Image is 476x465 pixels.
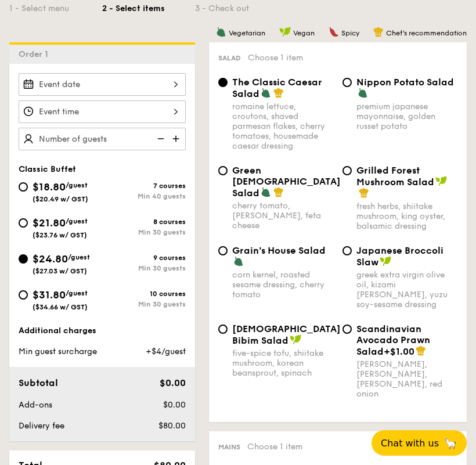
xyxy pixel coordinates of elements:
[435,176,447,186] img: icon-vegan.f8ff3823.svg
[342,78,352,87] input: Nippon Potato Saladpremium japanese mayonnaise, golden russet potato
[247,442,302,452] span: Choose 1 item
[273,187,284,197] img: icon-chef-hat.a58ddaea.svg
[151,128,168,150] img: icon-reduce.1d2dbef1.svg
[33,217,66,229] span: $21.80
[218,443,240,451] span: Mains
[33,267,87,275] span: ($27.03 w/ GST)
[356,245,443,268] span: Japanese Broccoli Slaw
[356,77,454,88] span: Nippon Potato Salad
[102,254,186,262] div: 9 courses
[356,359,457,399] div: [PERSON_NAME], [PERSON_NAME], [PERSON_NAME], red onion
[293,29,315,37] span: Vegan
[359,188,369,198] img: icon-chef-hat.a58ddaea.svg
[356,323,430,357] span: Scandinavian Avocado Prawn Salad
[233,256,244,266] img: icon-vegetarian.fe4039eb.svg
[66,181,88,189] span: /guest
[229,29,265,37] span: Vegetarian
[102,290,186,298] div: 10 courses
[19,347,97,356] span: Min guest surcharge
[19,290,28,300] input: $31.80/guest($34.66 w/ GST)10 coursesMin 30 guests
[102,228,186,236] div: Min 30 guests
[416,345,426,356] img: icon-chef-hat.a58ddaea.svg
[342,246,352,255] input: Japanese Broccoli Slawgreek extra virgin olive oil, kizami [PERSON_NAME], yuzu soy-sesame dressing
[232,245,326,256] span: Grain's House Salad
[216,27,226,37] img: icon-vegetarian.fe4039eb.svg
[19,182,28,192] input: $18.80/guest($20.49 w/ GST)7 coursesMin 40 guests
[19,73,186,96] input: Event date
[373,27,384,37] img: icon-chef-hat.a58ddaea.svg
[358,88,368,98] img: icon-vegetarian.fe4039eb.svg
[19,325,186,337] div: Additional charges
[168,128,186,150] img: icon-add.58712e84.svg
[261,187,271,197] img: icon-vegetarian.fe4039eb.svg
[33,231,87,239] span: ($23.76 w/ GST)
[218,54,241,62] span: Salad
[102,264,186,272] div: Min 30 guests
[232,323,341,346] span: [DEMOGRAPHIC_DATA] Bibim Salad
[218,78,228,87] input: The Classic Caesar Saladromaine lettuce, croutons, shaved parmesan flakes, cherry tomatoes, house...
[160,377,186,388] span: $0.00
[279,27,291,37] img: icon-vegan.f8ff3823.svg
[19,49,53,59] span: Order 1
[356,165,434,188] span: Grilled Forest Mushroom Salad
[342,166,352,175] input: Grilled Forest Mushroom Saladfresh herbs, shiitake mushroom, king oyster, balsamic dressing
[33,289,66,301] span: $31.80
[68,253,90,261] span: /guest
[102,182,186,190] div: 7 courses
[158,421,186,431] span: $80.00
[342,325,352,334] input: Scandinavian Avocado Prawn Salad+$1.00[PERSON_NAME], [PERSON_NAME], [PERSON_NAME], red onion
[232,165,341,199] span: Green [DEMOGRAPHIC_DATA] Salad
[66,217,88,225] span: /guest
[384,346,414,357] span: +$1.00
[146,347,186,356] span: +$4/guest
[19,254,28,264] input: $24.80/guest($27.03 w/ GST)9 coursesMin 30 guests
[232,270,333,300] div: corn kernel, roasted sesame dressing, cherry tomato
[163,400,186,410] span: $0.00
[380,256,391,266] img: icon-vegan.f8ff3823.svg
[341,29,359,37] span: Spicy
[19,164,76,174] span: Classic Buffet
[232,201,333,230] div: cherry tomato, [PERSON_NAME], feta cheese
[386,29,467,37] span: Chef's recommendation
[33,195,88,203] span: ($20.49 w/ GST)
[273,88,284,98] img: icon-chef-hat.a58ddaea.svg
[329,27,339,37] img: icon-spicy.37a8142b.svg
[356,270,457,309] div: greek extra virgin olive oil, kizami [PERSON_NAME], yuzu soy-sesame dressing
[66,289,88,297] span: /guest
[33,303,88,311] span: ($34.66 w/ GST)
[232,77,322,99] span: The Classic Caesar Salad
[232,348,333,378] div: five-spice tofu, shiitake mushroom, korean beansprout, spinach
[356,102,457,131] div: premium japanese mayonnaise, golden russet potato
[218,325,228,334] input: [DEMOGRAPHIC_DATA] Bibim Saladfive-spice tofu, shiitake mushroom, korean beansprout, spinach
[19,100,186,123] input: Event time
[19,128,186,150] input: Number of guests
[381,438,439,449] span: Chat with us
[102,218,186,226] div: 8 courses
[232,102,333,151] div: romaine lettuce, croutons, shaved parmesan flakes, cherry tomatoes, housemade caesar dressing
[261,88,271,98] img: icon-vegetarian.fe4039eb.svg
[102,300,186,308] div: Min 30 guests
[33,253,68,265] span: $24.80
[248,53,303,63] span: Choose 1 item
[19,400,52,410] span: Add-ons
[19,218,28,228] input: $21.80/guest($23.76 w/ GST)8 coursesMin 30 guests
[356,201,457,231] div: fresh herbs, shiitake mushroom, king oyster, balsamic dressing
[372,430,467,456] button: Chat with us🦙
[33,181,66,193] span: $18.80
[218,166,228,175] input: Green [DEMOGRAPHIC_DATA] Saladcherry tomato, [PERSON_NAME], feta cheese
[443,437,457,450] span: 🦙
[19,421,64,431] span: Delivery fee
[290,334,301,345] img: icon-vegan.f8ff3823.svg
[19,377,58,388] span: Subtotal
[218,246,228,255] input: Grain's House Saladcorn kernel, roasted sesame dressing, cherry tomato
[102,192,186,200] div: Min 40 guests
